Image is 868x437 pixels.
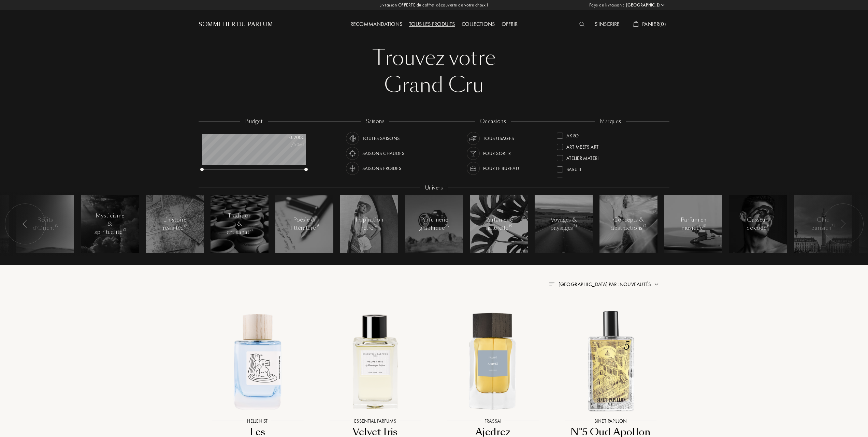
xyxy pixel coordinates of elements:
[406,20,458,29] div: Tous les produits
[406,20,458,28] a: Tous les produits
[643,224,646,228] span: 13
[95,212,126,236] div: Mysticisme & spiritualité
[160,216,189,232] div: L'histoire revisitée
[498,20,521,28] a: Offrir
[566,152,599,162] div: Atelier Materi
[566,175,600,184] div: Binet-Papillon
[348,164,357,173] img: usage_season_cold_white.svg
[458,20,498,29] div: Collections
[549,216,578,232] div: Voyages & paysages
[184,224,187,228] span: 12
[573,224,577,228] span: 24
[703,224,706,228] span: 18
[250,228,253,232] span: 71
[558,308,664,414] img: N°5 Oud Apollon Binet-Papillon
[204,308,310,414] img: Les Dieux aux Bains Hellenist
[559,281,651,288] span: [GEOGRAPHIC_DATA] par : Nouveautés
[23,220,28,228] img: arr_left.svg
[204,72,664,99] div: Grand Cru
[240,118,268,125] div: budget
[475,118,511,125] div: occasions
[483,147,511,160] div: Pour sortir
[589,2,624,9] span: Pays de livraison :
[374,224,378,228] span: 37
[316,224,319,228] span: 15
[468,164,478,173] img: usage_occasion_work_white.svg
[468,149,478,158] img: usage_occasion_party_white.svg
[483,162,519,175] div: Pour le bureau
[348,149,357,158] img: usage_season_hot_white.svg
[347,20,406,29] div: Recommandations
[420,184,448,192] div: Univers
[840,220,846,228] img: arr_left.svg
[355,216,384,232] div: Inspiration rétro
[566,130,579,139] div: Akro
[122,228,126,232] span: 10
[445,224,449,228] span: 23
[566,141,598,150] div: Art Meets Art
[347,20,406,28] a: Recommandations
[348,134,357,143] img: usage_season_average_white.svg
[642,20,666,28] span: Panier ( 0 )
[458,20,498,28] a: Collections
[654,282,659,287] img: arrow.png
[270,141,304,148] div: /50mL
[199,20,273,29] a: Sommelier du Parfum
[767,224,770,228] span: 14
[225,212,254,236] div: Tradition & artisanat
[270,134,304,141] div: 0 - 200 €
[362,162,401,175] div: Saisons froides
[579,22,584,27] img: search_icn_white.svg
[744,216,773,232] div: Casseurs de code
[484,216,513,232] div: Parfumerie naturelle
[566,164,581,173] div: Baruti
[633,21,639,27] img: cart_white.svg
[322,308,428,414] img: Velvet Iris Essential Parfums
[679,216,708,232] div: Parfum en musique
[591,20,623,29] div: S'inscrire
[483,132,514,145] div: Tous usages
[204,44,664,72] div: Trouvez votre
[362,147,404,160] div: Saisons chaudes
[362,132,400,145] div: Toutes saisons
[595,118,626,125] div: marques
[290,216,319,232] div: Poésie & littérature
[419,216,449,232] div: Parfumerie graphique
[440,308,546,414] img: Ajedrez Frassai
[549,282,554,286] img: filter_by.png
[361,118,389,125] div: saisons
[660,2,665,7] img: arrow_w.png
[591,20,623,28] a: S'inscrire
[468,134,478,143] img: usage_occasion_all_white.svg
[611,216,646,232] div: Concepts & abstractions
[498,20,521,29] div: Offrir
[508,224,512,228] span: 49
